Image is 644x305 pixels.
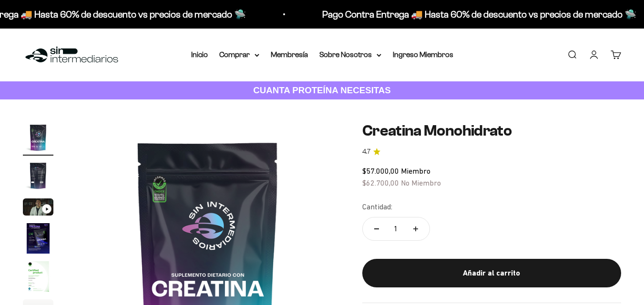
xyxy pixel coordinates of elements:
a: Inicio [191,50,208,59]
a: Membresía [271,50,308,59]
button: Aumentar cantidad [402,217,429,240]
img: Creatina Monohidrato [23,122,53,153]
span: $57.000,00 [362,167,399,175]
label: Cantidad: [362,201,392,213]
img: Creatina Monohidrato [23,223,53,254]
p: Pago Contra Entrega 🚚 Hasta 60% de descuento vs precios de mercado 🛸 [318,7,633,22]
button: Ir al artículo 5 [23,261,53,295]
a: 4.74.7 de 5.0 estrellas [362,147,621,157]
button: Ir al artículo 4 [23,223,53,256]
button: Ir al artículo 1 [23,122,53,156]
summary: Comprar [219,49,259,61]
span: $62.700,00 [362,178,399,187]
img: Creatina Monohidrato [23,261,53,292]
summary: Sobre Nosotros [319,49,381,61]
h1: Creatina Monohidrato [362,122,621,139]
img: Creatina Monohidrato [23,160,53,191]
div: Añadir al carrito [381,267,602,279]
a: Ingreso Miembros [393,50,453,59]
span: 4.7 [362,147,370,157]
span: Miembro [401,167,430,175]
span: No Miembro [401,178,441,187]
button: Ir al artículo 3 [23,198,53,218]
strong: CUANTA PROTEÍNA NECESITAS [253,85,391,95]
button: Reducir cantidad [363,217,390,240]
button: Ir al artículo 2 [23,160,53,194]
button: Añadir al carrito [362,259,621,287]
